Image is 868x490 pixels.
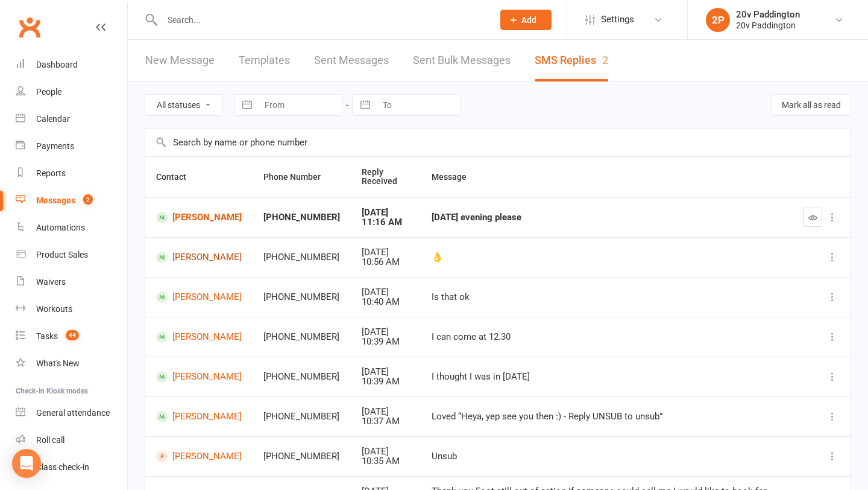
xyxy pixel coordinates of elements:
a: People [16,78,127,106]
div: 👌 [432,252,781,262]
a: General attendance kiosk mode [16,399,127,427]
a: [PERSON_NAME] [156,371,242,383]
a: Clubworx [14,12,45,42]
a: [PERSON_NAME] [156,411,242,422]
a: [PERSON_NAME] [156,331,242,343]
th: Phone Number [253,157,351,197]
span: 44 [66,330,79,340]
span: 2 [83,194,93,205]
div: [PHONE_NUMBER] [263,212,340,223]
button: Add [500,10,552,30]
a: [PERSON_NAME] [156,291,242,303]
span: Add [521,15,536,25]
input: To [376,95,460,115]
input: Search... [159,11,485,28]
a: What's New [16,350,127,377]
div: [PHONE_NUMBER] [263,451,340,462]
div: [DATE] [362,447,410,457]
th: Reply Received [351,157,421,197]
div: [DATE] [362,287,410,297]
th: Contact [145,157,253,197]
a: [PERSON_NAME] [156,212,242,223]
input: From [258,95,342,115]
a: Tasks 44 [16,323,127,350]
a: Messages 2 [16,187,127,214]
a: Payments [16,133,127,160]
div: Product Sales [36,250,88,259]
div: [PHONE_NUMBER] [263,412,340,422]
div: Calendar [36,114,70,124]
div: General attendance [36,408,110,418]
div: People [36,87,61,97]
span: Settings [601,6,634,33]
div: 10:39 AM [362,377,410,387]
div: Waivers [36,277,66,287]
div: Automations [36,223,85,232]
a: Sent Bulk Messages [413,40,511,81]
div: Messages [36,196,75,205]
div: Reports [36,168,66,178]
div: [DATE] [362,327,410,337]
a: Workouts [16,296,127,323]
a: Dashboard [16,51,127,78]
div: [DATE] [362,367,410,377]
a: Automations [16,214,127,241]
div: 2 [602,54,608,66]
div: 10:35 AM [362,456,410,466]
th: Message [421,157,792,197]
div: Roll call [36,435,64,445]
div: Open Intercom Messenger [12,449,41,478]
a: Reports [16,160,127,187]
div: [DATE] [362,407,410,417]
div: 20v Paddington [736,9,800,20]
div: [PHONE_NUMBER] [263,372,340,382]
a: [PERSON_NAME] [156,451,242,462]
div: Payments [36,141,74,151]
div: 10:37 AM [362,416,410,427]
div: 10:40 AM [362,297,410,307]
div: Is that ok [432,292,781,302]
div: [PHONE_NUMBER] [263,292,340,302]
a: [PERSON_NAME] [156,252,242,263]
a: New Message [145,40,215,81]
div: 11:16 AM [362,217,410,227]
a: Class kiosk mode [16,454,127,481]
a: Sent Messages [314,40,389,81]
div: [DATE] evening please [432,212,781,223]
div: Workouts [36,304,72,314]
div: 20v Paddington [736,20,800,31]
div: [DATE] [362,208,410,218]
a: SMS Replies2 [535,40,608,81]
div: 10:39 AM [362,337,410,347]
div: I thought I was in [DATE] [432,372,781,382]
a: Product Sales [16,241,127,269]
a: Calendar [16,106,127,133]
div: [PHONE_NUMBER] [263,252,340,262]
a: Templates [239,40,290,81]
div: Dashboard [36,60,78,69]
input: Search by name or phone number [145,129,851,156]
div: Tasks [36,331,58,341]
div: 10:56 AM [362,257,410,267]
div: I can come at 12.30 [432,332,781,342]
button: Mark all as read [772,94,851,116]
div: Loved “Heya, yep see you then :) - Reply UNSUB to unsub” [432,412,781,422]
div: Unsub [432,451,781,462]
a: Waivers [16,269,127,296]
div: What's New [36,358,80,368]
div: [PHONE_NUMBER] [263,332,340,342]
div: [DATE] [362,247,410,258]
div: 2P [706,8,730,32]
a: Roll call [16,427,127,454]
div: Class check-in [36,462,89,472]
